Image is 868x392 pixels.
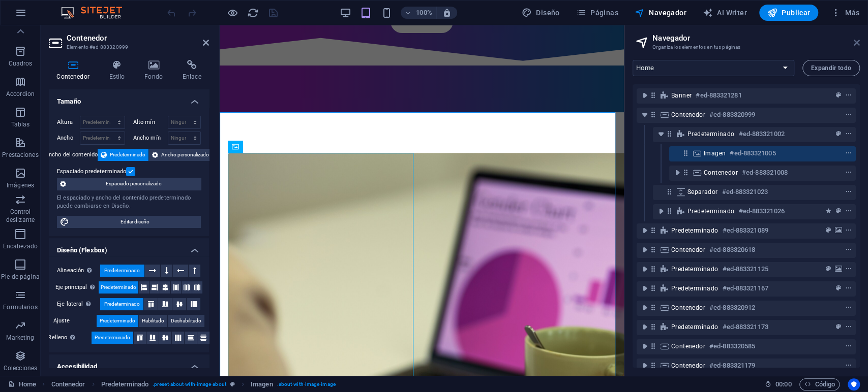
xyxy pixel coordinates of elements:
[833,89,844,102] button: preset
[844,224,854,237] button: context-menu
[639,263,651,275] button: toggle-expand
[671,304,705,312] span: Contenedor
[671,284,719,292] span: Predeterminado
[101,281,136,293] span: Predeterminado
[97,315,138,327] button: Predeterminado
[639,244,651,256] button: toggle-expand
[723,282,768,295] h6: #ed-883321167
[639,224,651,237] button: toggle-expand
[51,378,85,390] span: Contenedor
[104,265,140,277] span: Predeterminado
[671,167,683,179] button: toggle-expand
[572,5,622,21] button: Páginas
[226,7,238,19] button: Haz clic para salir del modo de previsualización y seguir editando
[844,340,854,352] button: context-menu
[576,8,618,18] span: Páginas
[57,135,80,141] label: Ancho
[58,7,135,19] img: Editor Logo
[639,340,651,352] button: toggle-expand
[67,43,189,52] h3: Elemento #ed-883320999
[844,128,854,140] button: context-menu
[687,207,735,215] span: Predeterminado
[696,89,741,102] h6: #ed-883321281
[844,167,854,179] button: context-menu
[133,135,168,141] label: Ancho mín
[723,224,768,237] h6: #ed-883321089
[401,7,437,19] button: 100%
[848,378,860,390] button: Usercentrics
[833,263,844,275] button: background
[139,315,167,327] button: Habilitado
[709,360,755,372] h6: #ed-883321179
[844,147,854,159] button: context-menu
[9,59,33,68] p: Cuadros
[833,128,844,140] button: preset
[639,321,651,333] button: toggle-expand
[804,378,835,390] span: Código
[171,315,201,327] span: Deshabilitado
[833,205,844,217] button: preset
[57,298,100,310] label: Eje lateral
[704,149,726,157] span: Imagen
[671,111,705,119] span: Contenedor
[671,362,705,370] span: Contenedor
[230,381,235,387] i: Este elemento es un preajuste personalizable
[101,60,137,81] h4: Estilo
[67,34,209,43] h2: Contenedor
[639,360,651,372] button: toggle-expand
[687,188,718,196] span: Separador
[45,149,98,161] label: Ancho del contenido
[49,354,209,373] h4: Accesibilidad
[4,364,37,372] p: Colecciones
[48,332,92,344] label: Relleno
[251,378,273,390] span: Haz clic para seleccionar y doble clic para editar
[11,120,30,128] p: Tablas
[652,34,860,43] h2: Navegador
[149,149,212,161] button: Ancho personalizado
[671,91,692,100] span: Banner
[739,128,785,140] h6: #ed-883321002
[174,60,209,81] h4: Enlace
[57,119,80,125] label: Altura
[783,380,784,388] span: :
[830,8,859,18] span: Más
[7,181,34,189] p: Imágenes
[826,5,863,21] button: Más
[687,130,735,138] span: Predeterminado
[723,321,768,333] h6: #ed-883321173
[823,263,833,275] button: preset
[95,332,130,344] span: Predeterminado
[811,65,851,71] span: Expandir todo
[57,178,201,190] button: Espaciado personalizado
[55,281,99,293] label: Eje principal
[57,194,201,211] div: El espaciado y ancho del contenido predeterminado puede cambiarse en Diseño.
[802,60,860,76] button: Expandir todo
[844,89,854,102] button: context-menu
[709,109,755,121] h6: #ed-883320999
[639,302,651,314] button: toggle-expand
[100,315,135,327] span: Predeterminado
[833,224,844,237] button: background
[6,334,34,342] p: Marketing
[635,8,686,18] span: Navegador
[722,186,768,198] h6: #ed-883321023
[49,60,101,81] h4: Contenedor
[522,8,560,18] span: Diseño
[844,109,854,121] button: context-menu
[671,226,719,235] span: Predeterminado
[742,167,788,179] h6: #ed-883321008
[99,281,138,293] button: Predeterminado
[100,265,144,277] button: Predeterminado
[72,216,198,228] span: Editar diseño
[518,5,564,21] div: Diseño (Ctrl+Alt+Y)
[133,119,168,125] label: Alto mín
[709,302,755,314] h6: #ed-883320912
[100,298,143,310] button: Predeterminado
[844,205,854,217] button: context-menu
[652,43,840,52] h3: Organiza los elementos en tus páginas
[844,186,854,198] button: context-menu
[844,321,854,333] button: context-menu
[823,205,833,217] button: animation
[639,109,651,121] button: toggle-expand
[104,298,140,310] span: Predeterminado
